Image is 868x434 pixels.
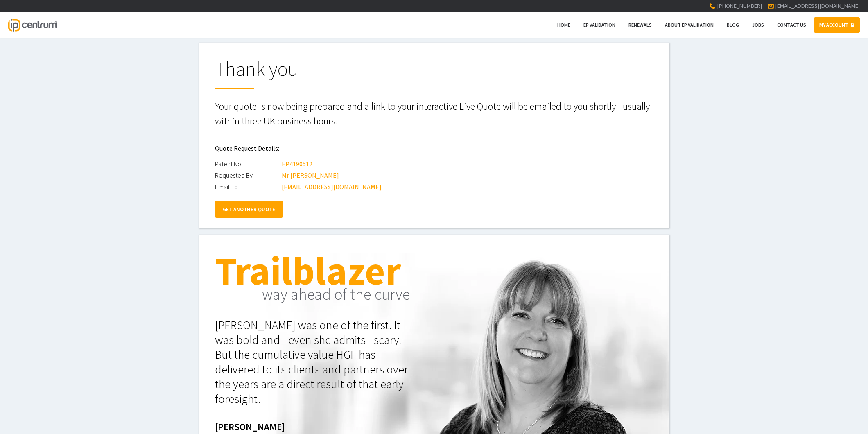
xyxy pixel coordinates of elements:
a: Blog [721,17,744,33]
a: GET ANOTHER QUOTE [215,201,283,218]
span: About EP Validation [665,22,714,28]
span: Contact Us [777,22,806,28]
div: EP4190512 [282,158,312,170]
div: Mr [PERSON_NAME] [282,170,339,181]
div: [EMAIL_ADDRESS][DOMAIN_NAME] [282,181,382,192]
a: Home [552,17,576,33]
span: Renewals [628,22,652,28]
a: [EMAIL_ADDRESS][DOMAIN_NAME] [775,2,860,9]
div: Requested By [215,170,280,181]
a: Renewals [623,17,657,33]
h2: Quote Request Details: [215,138,653,158]
p: Your quote is now being prepared and a link to your interactive Live Quote will be emailed to you... [215,99,653,129]
a: IP Centrum [8,12,57,38]
span: Jobs [752,22,764,28]
div: Email To [215,181,280,192]
span: EP Validation [583,22,615,28]
a: MY ACCOUNT [814,17,860,33]
a: About EP Validation [660,17,719,33]
span: Blog [727,22,739,28]
h1: Thank you [215,59,653,89]
span: Home [557,22,570,28]
a: EP Validation [578,17,621,33]
a: Jobs [747,17,769,33]
div: Patent No [215,158,280,170]
a: Contact Us [772,17,811,33]
span: [PHONE_NUMBER] [717,2,762,9]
